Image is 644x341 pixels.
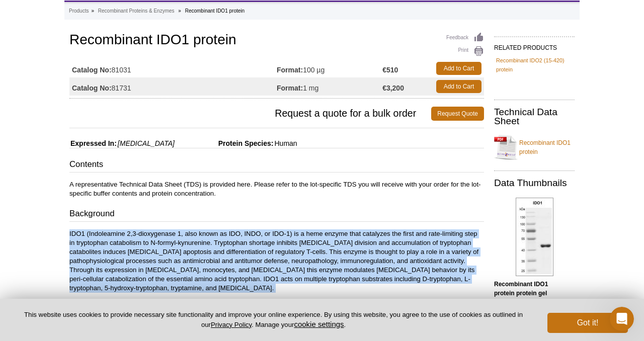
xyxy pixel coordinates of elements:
[69,32,484,49] h1: Recombinant IDO1 protein
[72,83,112,93] strong: Catalog No:
[494,36,575,54] h2: RELATED PRODUCTS
[72,65,112,74] strong: Catalog No:
[547,313,628,333] button: Got it!
[69,77,277,96] td: 81731
[382,65,398,74] strong: €510
[294,320,344,328] button: cookie settings
[446,32,484,43] a: Feedback
[178,8,181,14] li: »
[69,139,117,147] span: Expressed In:
[436,80,481,93] a: Add to Cart
[494,108,575,126] h2: Technical Data Sheet
[273,139,297,147] span: Human
[69,229,484,293] p: IDO1 (Indoleamine 2,3-dioxygenase 1, also known as IDO, INDO, or IDO-1) is a heme enzyme that cat...
[16,310,531,329] p: This website uses cookies to provide necessary site functionality and improve your online experie...
[277,59,382,77] td: 100 µg
[69,208,484,222] h3: Background
[277,83,303,93] strong: Format:
[436,62,481,75] a: Add to Cart
[277,65,303,74] strong: Format:
[98,7,175,16] a: Recombinant Proteins & Enzymes
[185,8,245,14] li: Recombinant IDO1 protein
[69,180,484,198] p: A representative Technical Data Sheet (TDS) is provided here. Please refer to the lot-specific TD...
[69,107,431,121] span: Request a quote for a bulk order
[382,83,404,93] strong: €3,200
[494,280,575,334] p: 10% SDS-PAGE Coomassie staining (Click to enlarge and view details).
[69,59,277,77] td: 81031
[494,132,575,162] a: Recombinant IDO1 protein
[69,7,89,16] a: Products
[118,139,175,147] i: [MEDICAL_DATA]
[211,321,252,328] a: Privacy Policy
[177,139,274,147] span: Protein Species:
[496,56,573,74] a: Recombinant IDO2 (15-420) protein
[494,179,575,188] h2: Data Thumbnails
[277,77,382,96] td: 1 mg
[610,307,634,331] iframe: Intercom live chat
[516,198,553,276] img: Recombinant IDO1 protein protein gel
[494,281,548,297] b: Recombinant IDO1 protein protein gel
[431,107,484,121] a: Request Quote
[69,158,484,173] h3: Contents
[446,46,484,57] a: Print
[91,8,94,14] li: »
